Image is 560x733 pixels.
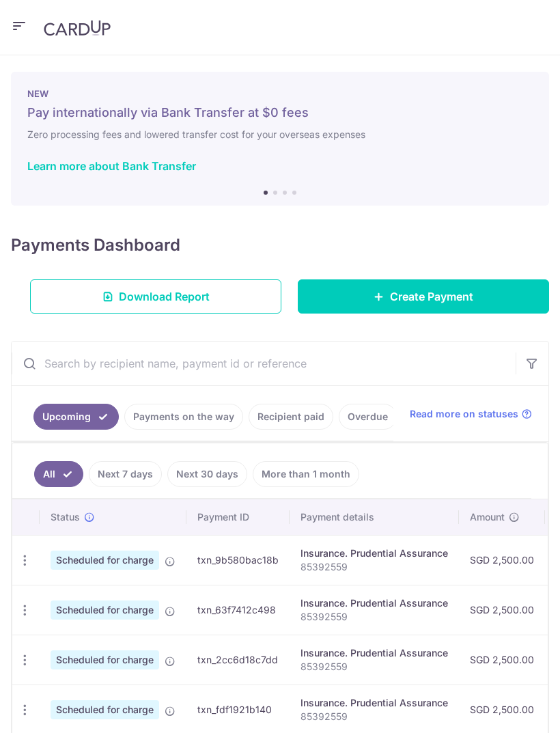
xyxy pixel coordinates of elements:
div: Insurance. Prudential Assurance [300,596,448,610]
div: Insurance. Prudential Assurance [300,696,448,710]
a: Learn more about Bank Transfer [27,159,196,173]
a: Next 30 days [167,461,247,487]
span: Scheduled for charge [51,650,159,669]
span: Scheduled for charge [51,700,159,719]
h4: Payments Dashboard [11,233,180,258]
a: Upcoming [33,404,119,430]
th: Payment details [290,499,459,535]
a: Payments on the way [124,404,243,430]
h6: Zero processing fees and lowered transfer cost for your overseas expenses [27,126,533,143]
p: 85392559 [300,610,448,624]
span: Amount [470,510,505,524]
p: NEW [27,88,533,99]
img: CardUp [44,20,111,36]
td: txn_2cc6d18c7dd [186,635,290,684]
a: Overdue [339,404,397,430]
span: Create Payment [390,288,473,305]
input: Search by recipient name, payment id or reference [12,342,516,385]
td: txn_9b580bac18b [186,535,290,585]
a: Create Payment [298,279,549,314]
a: More than 1 month [253,461,359,487]
a: Read more on statuses [410,407,532,421]
a: Recipient paid [249,404,333,430]
span: Read more on statuses [410,407,518,421]
div: Insurance. Prudential Assurance [300,547,448,560]
td: SGD 2,500.00 [459,635,545,684]
th: Payment ID [186,499,290,535]
td: txn_63f7412c498 [186,585,290,635]
h5: Pay internationally via Bank Transfer at $0 fees [27,105,533,121]
span: Scheduled for charge [51,551,159,570]
span: Status [51,510,80,524]
p: 85392559 [300,560,448,574]
a: Next 7 days [89,461,162,487]
p: 85392559 [300,710,448,723]
p: 85392559 [300,660,448,674]
td: SGD 2,500.00 [459,535,545,585]
div: Insurance. Prudential Assurance [300,646,448,660]
td: SGD 2,500.00 [459,585,545,635]
a: All [34,461,83,487]
span: Scheduled for charge [51,600,159,620]
a: Download Report [30,279,281,314]
span: Download Report [119,288,210,305]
